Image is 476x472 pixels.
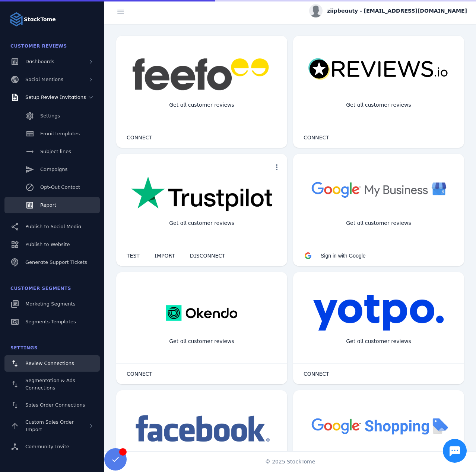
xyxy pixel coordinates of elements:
[304,371,329,376] span: CONNECT
[127,253,140,258] span: TEST
[24,16,56,23] strong: StackTome
[4,236,100,253] a: Publish to Website
[131,413,272,446] img: facebook.png
[296,366,337,381] button: CONNECT
[25,242,70,247] span: Publish to Website
[269,160,284,175] button: more
[40,167,67,172] span: Campaigns
[25,444,69,449] span: Community Invite
[309,4,323,17] img: profile.jpg
[4,126,100,142] a: Email templates
[40,184,80,190] span: Opt-Out Contact
[40,149,71,154] span: Subject lines
[308,58,449,81] img: reviewsio.svg
[40,113,60,119] span: Settings
[25,378,75,391] span: Segmentation & Ads Connections
[131,176,272,213] img: trustpilot.png
[25,361,74,366] span: Review Connections
[147,248,183,263] button: IMPORT
[25,259,87,265] span: Generate Support Tickets
[321,253,366,259] span: Sign in with Google
[4,373,100,395] a: Segmentation & Ads Connections
[308,176,449,203] img: googlebusiness.png
[4,314,100,330] a: Segments Templates
[25,402,85,408] span: Sales Order Connections
[25,319,76,324] span: Segments Templates
[25,94,86,100] span: Setup Review Invitations
[4,161,100,178] a: Campaigns
[163,95,240,115] div: Get all customer reviews
[40,131,80,136] span: Email templates
[340,213,417,233] div: Get all customer reviews
[4,108,100,124] a: Settings
[296,248,373,263] button: Sign in with Google
[4,143,100,160] a: Subject lines
[4,439,100,455] a: Community Invite
[313,294,444,332] img: yotpo.png
[119,130,160,145] button: CONNECT
[4,179,100,195] a: Opt-Out Contact
[183,248,233,263] button: DISCONNECT
[340,95,417,115] div: Get all customer reviews
[131,58,272,91] img: feefo.png
[155,253,175,258] span: IMPORT
[10,43,67,49] span: Customer Reviews
[163,213,240,233] div: Get all customer reviews
[4,197,100,213] a: Report
[25,77,63,82] span: Social Mentions
[334,450,422,469] div: Import Products from Google
[25,59,54,64] span: Dashboards
[4,219,100,235] a: Publish to Social Media
[10,345,38,350] span: Settings
[340,332,417,351] div: Get all customer reviews
[25,419,74,432] span: Custom Sales Order Import
[119,248,147,263] button: TEST
[10,286,71,291] span: Customer Segments
[163,332,240,351] div: Get all customer reviews
[4,355,100,372] a: Review Connections
[308,413,449,439] img: googleshopping.png
[40,202,56,208] span: Report
[309,4,467,17] button: ziipbeauty - [EMAIL_ADDRESS][DOMAIN_NAME]
[327,7,467,15] span: ziipbeauty - [EMAIL_ADDRESS][DOMAIN_NAME]
[4,254,100,271] a: Generate Support Tickets
[166,294,237,332] img: okendo.webp
[304,135,329,140] span: CONNECT
[190,253,225,258] span: DISCONNECT
[265,458,315,466] span: © 2025 StackTome
[25,224,81,229] span: Publish to Social Media
[9,12,24,27] img: Logo image
[127,135,152,140] span: CONNECT
[296,130,337,145] button: CONNECT
[127,371,152,376] span: CONNECT
[25,301,75,307] span: Marketing Segments
[4,397,100,413] a: Sales Order Connections
[4,296,100,312] a: Marketing Segments
[119,366,160,381] button: CONNECT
